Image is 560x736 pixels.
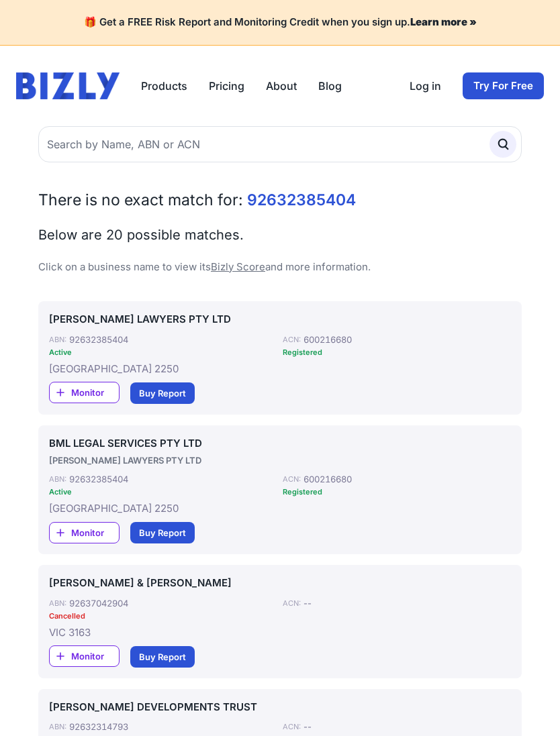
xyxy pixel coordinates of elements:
a: Try For Free [463,72,544,99]
span: Monitor [71,386,119,399]
div: ACN: [283,598,301,608]
div: ABN: [49,598,66,608]
div: [PERSON_NAME] LAWYERS PTY LTD [49,454,511,467]
a: Monitor [49,382,120,403]
button: Products [141,78,187,94]
div: Registered [283,349,511,356]
div: -- [304,720,312,733]
div: [GEOGRAPHIC_DATA] 2250 [49,501,511,517]
a: Buy Report [130,382,195,404]
a: 92632314793 [69,721,128,732]
div: -- [304,596,312,610]
a: 92637042904 [69,598,128,609]
a: About [266,78,297,94]
div: [GEOGRAPHIC_DATA] 2250 [49,362,511,377]
div: 600216680 [304,472,352,486]
div: ACN: [283,474,301,484]
h4: 🎁 Get a FREE Risk Report and Monitoring Credit when you sign up. [16,16,544,29]
a: Blog [318,78,342,94]
a: [PERSON_NAME] DEVELOPMENTS TRUST [49,700,511,715]
a: Bizly Score [211,260,265,273]
div: ACN: [283,335,301,344]
a: BML LEGAL SERVICES PTY LTD [49,436,511,452]
a: Log in [410,78,441,94]
span: Monitor [71,649,119,663]
a: 92632385404 [69,474,128,484]
div: ABN: [49,335,66,344]
div: Active [49,488,277,496]
div: ACN: [283,722,301,731]
a: 92632385404 [69,334,128,345]
span: Monitor [71,526,119,539]
a: [PERSON_NAME] LAWYERS PTY LTD [49,312,511,327]
div: Cancelled [49,613,277,620]
a: Monitor [49,645,120,667]
p: Click on a business name to view its and more information. [38,260,522,275]
div: ABN: [49,722,66,731]
div: ABN: [49,474,66,484]
div: Registered [283,488,511,496]
a: Buy Report [130,522,195,543]
a: Monitor [49,522,120,543]
a: Buy Report [130,646,195,668]
a: [PERSON_NAME] & [PERSON_NAME] [49,576,511,591]
input: Search by Name, ABN or ACN [38,126,522,162]
div: 600216680 [304,333,352,346]
a: Pricing [209,78,244,94]
a: 92632385404 [247,191,356,209]
a: Learn more » [410,15,477,28]
span: There is no exact match for: [38,191,243,209]
span: Below are 20 possible matches. [38,227,244,243]
div: Active [49,349,277,356]
div: VIC 3163 [49,625,511,641]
